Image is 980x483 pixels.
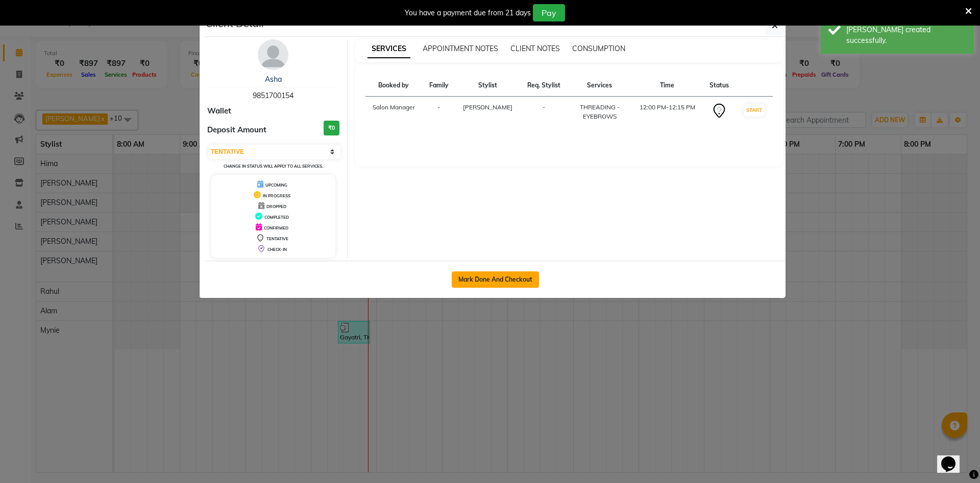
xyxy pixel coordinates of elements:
[703,75,736,97] th: Status
[937,442,970,473] iframe: chat widget
[422,75,455,97] th: Family
[574,103,626,121] div: THREADING - EYEBROWS
[365,75,423,97] th: Booked by
[258,39,288,70] img: avatar
[533,4,565,21] button: Pay
[572,44,625,53] span: CONSUMPTION
[510,44,560,53] span: CLIENT NOTES
[568,75,632,97] th: Services
[367,40,410,58] span: SERVICES
[253,91,293,100] span: 9851700154
[266,236,288,241] span: TENTATIVE
[224,164,323,169] small: Change in status will apply to all services.
[423,44,498,53] span: APPOINTMENT NOTES
[455,75,520,97] th: Stylist
[265,182,287,188] span: UPCOMING
[744,104,765,117] button: START
[265,75,282,84] a: Asha
[520,75,568,97] th: Req. Stylist
[405,8,531,18] div: You have a payment due from 21 days
[632,97,703,128] td: 12:00 PM-12:15 PM
[324,121,339,135] h3: ₹0
[422,97,455,128] td: -
[520,97,568,128] td: -
[207,124,266,136] span: Deposit Amount
[452,271,539,288] button: Mark Done And Checkout
[632,75,703,97] th: Time
[463,103,512,111] span: [PERSON_NAME]
[264,225,288,231] span: CONFIRMED
[264,215,289,220] span: COMPLETED
[365,97,423,128] td: Salon Manager
[263,193,290,198] span: IN PROGRESS
[267,247,287,252] span: CHECK-IN
[207,105,231,117] span: Wallet
[266,204,286,209] span: DROPPED
[846,25,966,46] div: Bill created successfully.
